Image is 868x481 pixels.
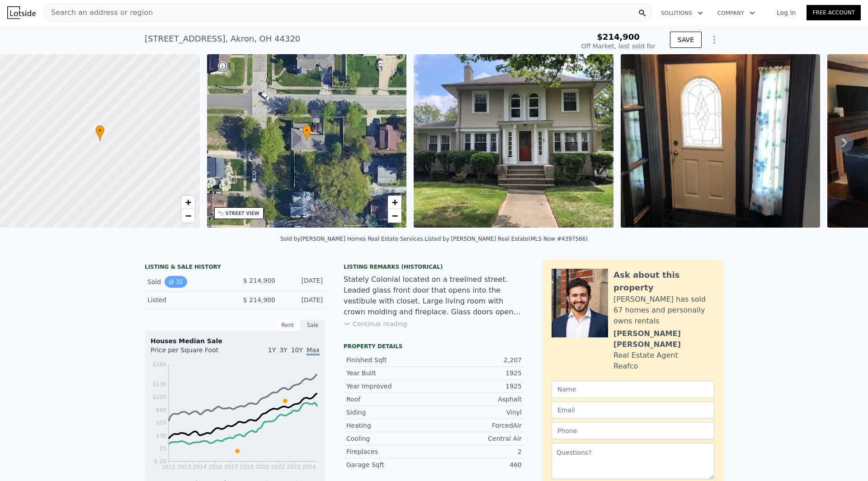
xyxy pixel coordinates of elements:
[302,125,311,141] div: •
[621,54,821,228] img: Sale: 100306980 Parcel: 76759838
[434,434,522,443] div: Central Air
[434,460,522,469] div: 460
[613,350,678,361] div: Real Estate Agent
[710,5,762,21] button: Company
[807,5,861,20] a: Free Account
[145,33,300,45] div: [STREET_ADDRESS] , Akron , OH 44320
[156,420,166,426] tspan: $55
[279,346,287,354] span: 3Y
[597,32,640,42] span: $214,900
[388,196,401,209] a: Zoom in
[346,369,434,378] div: Year Built
[283,276,323,288] div: [DATE]
[425,236,588,242] div: Listed by [PERSON_NAME] Real Estate (MLS Now #4397566)
[240,464,254,470] tspan: 2019
[181,196,195,209] a: Zoom in
[552,402,714,419] input: Email
[670,32,702,48] button: SAVE
[156,407,166,413] tspan: $80
[705,31,723,49] button: Show Options
[613,294,714,327] div: [PERSON_NAME] has sold 67 homes and personally owns rentals
[152,394,166,400] tspan: $105
[392,210,398,221] span: −
[344,319,407,328] button: Continue reading
[224,464,238,470] tspan: 2017
[654,5,710,21] button: Solutions
[434,408,522,417] div: Vinyl
[287,464,301,470] tspan: 2023
[302,126,311,135] span: •
[185,196,191,208] span: +
[162,464,176,470] tspan: 2012
[283,295,323,304] div: [DATE]
[151,346,235,360] div: Price per Square Foot
[147,276,228,288] div: Sold
[156,433,166,439] tspan: $30
[346,460,434,469] div: Garage Sqft
[160,445,166,452] tspan: $5
[300,319,325,331] div: Sale
[766,8,807,17] a: Log In
[346,447,434,456] div: Fireplaces
[344,343,524,350] div: Property details
[152,381,166,388] tspan: $130
[613,269,714,294] div: Ask about this property
[145,263,325,272] div: LISTING & SALE HISTORY
[552,381,714,398] input: Name
[151,336,320,346] div: Houses Median Sale
[271,464,285,470] tspan: 2022
[165,276,187,288] button: View historical data
[613,361,638,372] div: Reafco
[268,346,276,354] span: 1Y
[243,277,275,284] span: $ 214,900
[147,295,228,304] div: Listed
[193,464,207,470] tspan: 2014
[434,382,522,391] div: 1925
[255,464,269,470] tspan: 2020
[346,434,434,443] div: Cooling
[280,236,425,242] div: Sold by [PERSON_NAME] Homes Real Estate Services .
[613,328,714,350] div: [PERSON_NAME] [PERSON_NAME]
[346,408,434,417] div: Siding
[95,125,104,141] div: •
[275,319,300,331] div: Rent
[243,296,275,304] span: $ 214,900
[154,458,166,465] tspan: $-20
[7,6,36,19] img: Lotside
[302,464,316,470] tspan: 2024
[434,355,522,364] div: 2,207
[581,42,656,51] div: Off Market, last sold for
[434,369,522,378] div: 1925
[177,464,191,470] tspan: 2013
[344,274,524,318] div: Stately Colonial located on a treelined street. Leaded glass front door that opens into the vesti...
[414,54,613,228] img: Sale: 100306980 Parcel: 76759838
[434,395,522,404] div: Asphalt
[44,7,153,18] span: Search an address or region
[181,209,195,223] a: Zoom out
[346,355,434,364] div: Finished Sqft
[346,395,434,404] div: Roof
[388,209,401,223] a: Zoom out
[346,421,434,430] div: Heating
[344,263,524,271] div: Listing Remarks (Historical)
[226,210,259,217] div: STREET VIEW
[552,422,714,439] input: Phone
[307,346,320,355] span: Max
[291,346,303,354] span: 10Y
[208,464,222,470] tspan: 2016
[434,421,522,430] div: ForcedAir
[346,382,434,391] div: Year Improved
[434,447,522,456] div: 2
[185,210,191,221] span: −
[392,196,398,208] span: +
[95,126,104,135] span: •
[152,361,166,368] tspan: $168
